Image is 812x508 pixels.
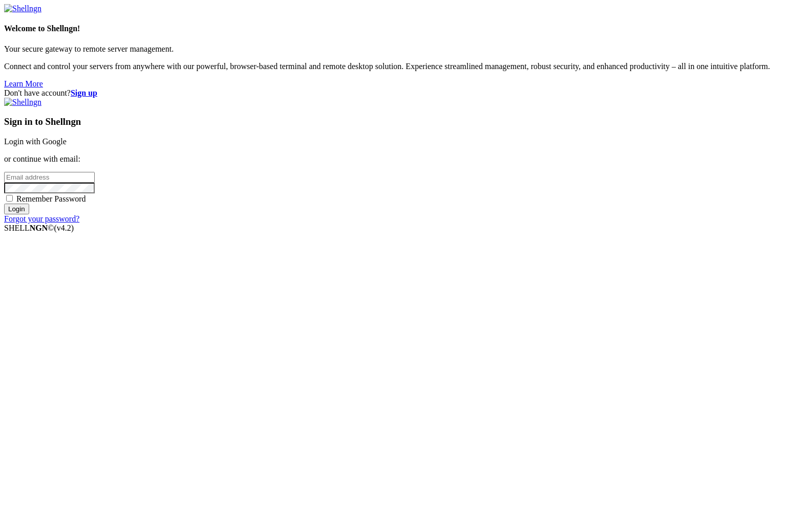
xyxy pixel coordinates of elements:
[4,45,808,54] p: Your secure gateway to remote server management.
[4,79,43,88] a: Learn More
[16,194,86,203] span: Remember Password
[4,172,95,183] input: Email address
[4,154,808,164] p: or continue with email:
[54,224,74,232] span: 4.2.0
[71,89,97,97] a: Sign up
[4,224,74,232] span: SHELL ©
[4,116,808,127] h3: Sign in to Shellngn
[4,62,808,71] p: Connect and control your servers from anywhere with our powerful, browser-based terminal and remo...
[4,204,29,214] input: Login
[30,224,48,232] b: NGN
[4,137,67,146] a: Login with Google
[4,89,808,98] div: Don't have account?
[4,98,41,107] img: Shellngn
[4,24,808,33] h4: Welcome to Shellngn!
[4,4,41,13] img: Shellngn
[4,214,79,223] a: Forgot your password?
[6,195,13,202] input: Remember Password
